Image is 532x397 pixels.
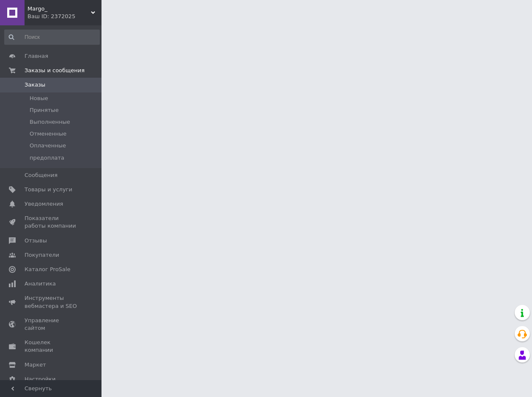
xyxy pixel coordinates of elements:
[25,317,78,332] span: Управление сайтом
[25,237,47,245] span: Отзывы
[30,130,66,138] span: Отмененные
[25,294,78,310] span: Инструменты вебмастера и SEO
[30,118,70,126] span: Выполненные
[25,200,63,208] span: Уведомления
[25,186,72,193] span: Товары и услуги
[25,266,70,273] span: Каталог ProSale
[25,67,85,74] span: Заказы и сообщения
[25,215,78,230] span: Показатели работы компании
[25,171,58,179] span: Сообщения
[30,154,64,162] span: предоплата
[25,251,59,259] span: Покупатели
[30,106,59,114] span: Принятые
[25,375,55,383] span: Настройки
[25,52,48,60] span: Главная
[25,339,78,354] span: Кошелек компании
[25,81,45,89] span: Заказы
[4,30,100,45] input: Поиск
[25,280,56,288] span: Аналитика
[27,5,91,13] span: Margo_
[30,95,48,102] span: Новые
[27,13,101,20] div: Ваш ID: 2372025
[30,142,66,150] span: Оплаченные
[25,361,46,369] span: Маркет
